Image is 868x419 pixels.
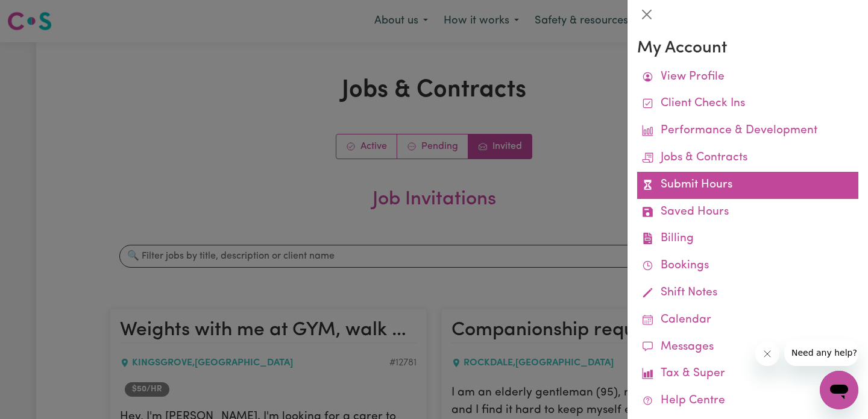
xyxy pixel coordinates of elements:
[637,64,858,91] a: View Profile
[637,307,858,334] a: Calendar
[637,145,858,172] a: Jobs & Contracts
[637,334,858,361] a: Messages
[820,371,858,409] iframe: Button to launch messaging window
[637,5,656,24] button: Close
[637,280,858,307] a: Shift Notes
[637,199,858,226] a: Saved Hours
[637,118,858,145] a: Performance & Development
[637,90,858,118] a: Client Check Ins
[637,39,858,59] h3: My Account
[637,388,858,415] a: Help Centre
[755,342,779,366] iframe: Close message
[637,172,858,199] a: Submit Hours
[784,339,858,366] iframe: Message from company
[637,225,858,253] a: Billing
[637,253,858,280] a: Bookings
[637,361,858,388] a: Tax & Super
